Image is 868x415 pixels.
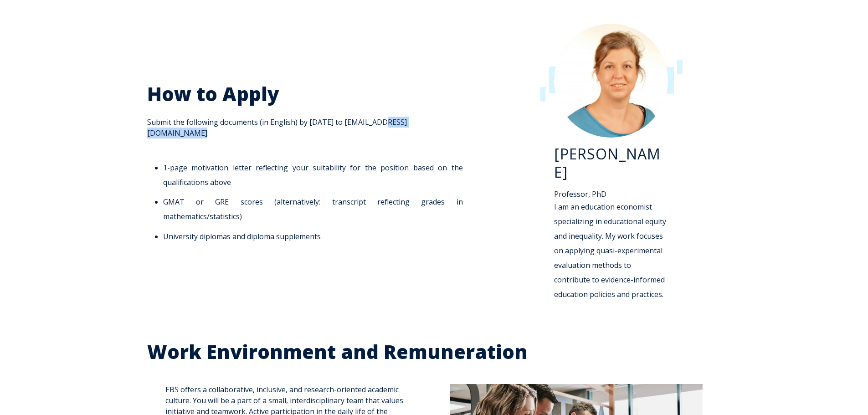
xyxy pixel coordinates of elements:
[554,24,668,138] img: _MG_9026_edited
[147,82,468,244] span: Submit the following documents (in English) by [DATE] to [EMAIL_ADDRESS][DOMAIN_NAME]:
[147,82,468,106] h2: How to Apply
[147,340,721,364] h2: Work Environment and Remuneration
[554,189,668,200] div: Professor, PhD
[554,202,666,299] span: I am an education economist specializing in educational equity and inequality. My work focuses on...
[163,195,463,224] li: GMAT or GRE scores (alternatively: transcript reflecting grades in mathematics/statistics)
[163,229,463,244] li: University diplomas and diploma supplements
[163,160,463,190] li: 1-page motivation letter reflecting your suitability for the position based on the qualifications...
[554,145,668,181] h3: [PERSON_NAME]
